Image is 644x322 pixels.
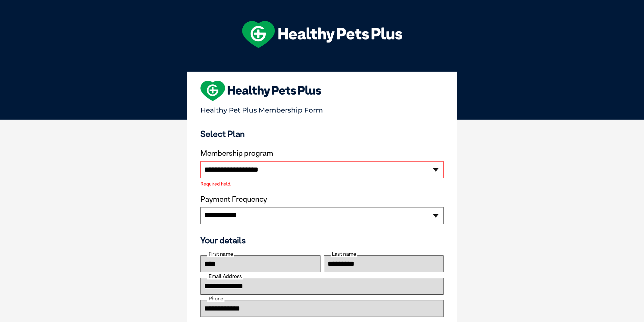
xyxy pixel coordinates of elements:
[200,181,444,186] label: Required field.
[331,251,357,257] label: Last name
[207,251,234,257] label: First name
[200,149,444,158] label: Membership program
[200,103,444,114] p: Healthy Pet Plus Membership Form
[207,296,224,302] label: Phone
[200,81,321,101] img: heart-shape-hpp-logo-large.png
[200,235,444,245] h3: Your details
[207,273,243,279] label: Email Address
[200,195,267,204] label: Payment Frequency
[200,129,444,139] h3: Select Plan
[242,21,402,48] img: hpp-logo-landscape-green-white.png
